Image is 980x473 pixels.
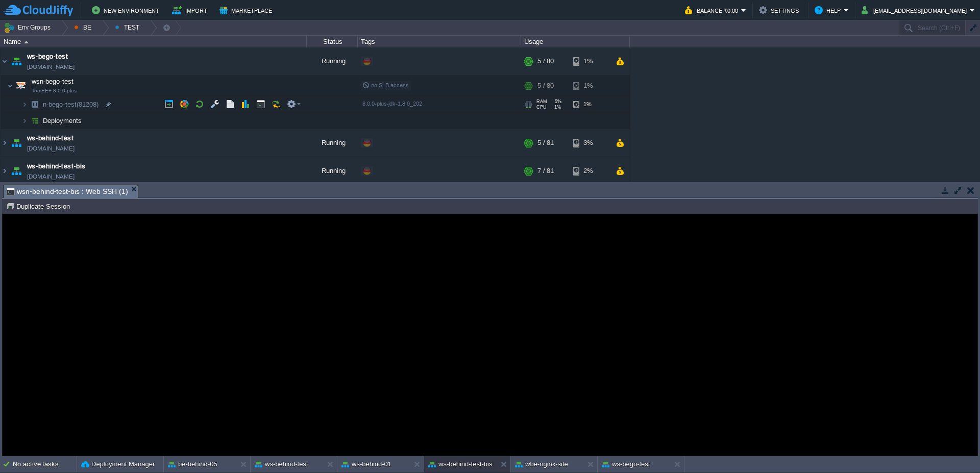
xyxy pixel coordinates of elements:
a: [DOMAIN_NAME] [27,171,75,182]
img: AMDAwAAAACH5BAEAAAAALAAAAAABAAEAAAICRAEAOw== [9,47,23,75]
div: 1% [573,96,606,112]
button: ws-behind-test-bis [428,459,493,469]
button: wbe-nginx-site [515,459,568,469]
div: Running [307,47,358,75]
span: no SLB access [362,82,409,88]
img: CloudJiffy [4,4,73,17]
a: Deployments [42,116,83,125]
div: Usage [522,36,629,47]
div: Status [307,36,357,47]
button: ws-behind-test [255,459,308,469]
span: 1% [551,105,561,110]
img: AMDAwAAAACH5BAEAAAAALAAAAAABAAEAAAICRAEAOw== [28,96,42,112]
img: AMDAwAAAACH5BAEAAAAALAAAAAABAAEAAAICRAEAOw== [1,157,9,185]
a: n-bego-test(81208) [42,100,100,109]
div: Tags [358,36,521,47]
div: Running [307,129,358,157]
span: wsn-bego-test [31,77,75,86]
button: Marketplace [219,4,275,16]
a: [DOMAIN_NAME] [27,62,75,72]
button: Env Groups [4,20,54,35]
button: Duplicate Session [6,202,73,211]
div: 3% [573,129,606,157]
a: ws-behind-test-bis [27,161,85,171]
button: be-behind-05 [168,459,217,469]
img: AMDAwAAAACH5BAEAAAAALAAAAAABAAEAAAICRAEAOw== [14,76,28,96]
button: Settings [759,4,802,16]
img: AMDAwAAAACH5BAEAAAAALAAAAAABAAEAAAICRAEAOw== [24,41,29,43]
div: No active tasks [13,456,77,472]
span: (81208) [77,101,99,108]
a: wsn-bego-testTomEE+ 8.0.0-plus [31,78,75,85]
img: AMDAwAAAACH5BAEAAAAALAAAAAABAAEAAAICRAEAOw== [21,113,28,129]
button: TEST [115,20,143,35]
img: AMDAwAAAACH5BAEAAAAALAAAAAABAAEAAAICRAEAOw== [9,157,23,185]
button: BE [74,20,95,35]
div: 1% [573,76,606,96]
div: 5 / 80 [537,76,554,96]
span: TomEE+ 8.0.0-plus [32,88,77,94]
span: RAM [536,99,547,104]
button: [EMAIL_ADDRESS][DOMAIN_NAME] [862,4,970,16]
img: AMDAwAAAACH5BAEAAAAALAAAAAABAAEAAAICRAEAOw== [21,96,28,112]
button: Import [172,4,210,16]
iframe: chat widget [937,432,970,463]
img: AMDAwAAAACH5BAEAAAAALAAAAAABAAEAAAICRAEAOw== [28,113,42,129]
div: 2% [573,157,606,185]
span: 5% [551,99,561,104]
span: 8.0.0-plus-jdk-1.8.0_202 [362,101,422,107]
button: Deployment Manager [81,459,155,469]
img: AMDAwAAAACH5BAEAAAAALAAAAAABAAEAAAICRAEAOw== [7,76,13,96]
img: AMDAwAAAACH5BAEAAAAALAAAAAABAAEAAAICRAEAOw== [1,129,9,157]
a: ws-bego-test [27,52,68,62]
button: New Environment [92,4,162,16]
img: AMDAwAAAACH5BAEAAAAALAAAAAABAAEAAAICRAEAOw== [9,129,23,157]
div: 5 / 80 [537,47,554,75]
div: 1% [573,47,606,75]
div: 7 / 81 [537,157,554,185]
div: Running [307,157,358,185]
button: Balance ₹0.00 [685,4,741,16]
button: Help [815,4,844,16]
span: CPU [536,105,547,110]
a: [DOMAIN_NAME] [27,143,75,154]
div: Name [1,36,306,47]
button: ws-bego-test [602,459,650,469]
span: wsn-behind-test-bis : Web SSH (1) [7,185,128,198]
div: 5 / 81 [537,129,554,157]
button: ws-behind-01 [341,459,391,469]
a: ws-behind-test [27,133,73,143]
img: AMDAwAAAACH5BAEAAAAALAAAAAABAAEAAAICRAEAOw== [1,47,9,75]
span: n-bego-test [42,100,100,109]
